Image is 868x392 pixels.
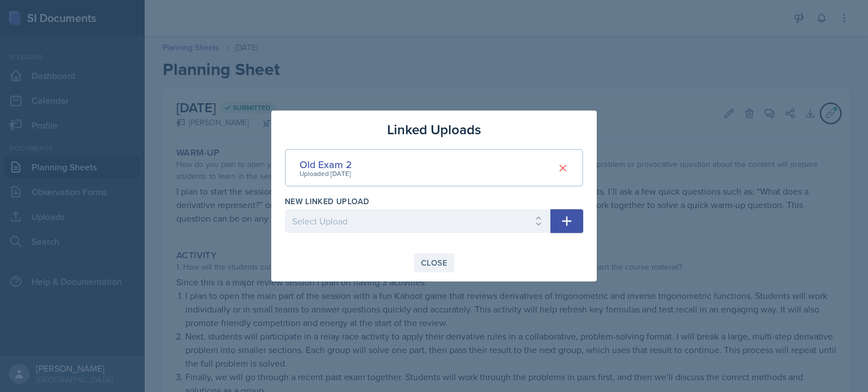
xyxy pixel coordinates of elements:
div: Old Exam 2 [300,157,352,172]
div: Close [421,258,447,267]
label: New Linked Upload [285,196,369,207]
button: Close [414,253,454,272]
div: Uploaded [DATE] [300,169,352,179]
h3: Linked Uploads [387,120,481,140]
